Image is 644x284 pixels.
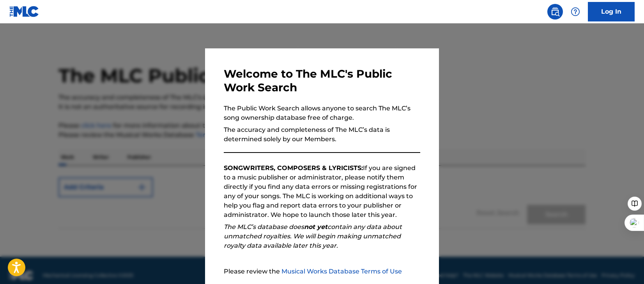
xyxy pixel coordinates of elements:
img: search [550,7,560,16]
div: Help [568,4,583,20]
em: The MLC’s database does contain any data about unmatched royalties. We will begin making unmatche... [224,223,402,249]
h3: Welcome to The MLC's Public Work Search [224,67,420,94]
strong: SONGWRITERS, COMPOSERS & LYRICISTS: [224,164,363,172]
p: The accuracy and completeness of The MLC’s data is determined solely by our Members. [224,125,420,144]
a: Musical Works Database Terms of Use [281,268,402,275]
p: Please review the [224,267,420,276]
strong: not yet [304,223,327,231]
a: Log In [588,2,635,21]
img: help [571,7,580,16]
img: MLC Logo [9,6,39,17]
p: The Public Work Search allows anyone to search The MLC’s song ownership database free of charge. [224,104,420,122]
a: Public Search [547,4,563,20]
p: If you are signed to a music publisher or administrator, please notify them directly if you find ... [224,163,420,220]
